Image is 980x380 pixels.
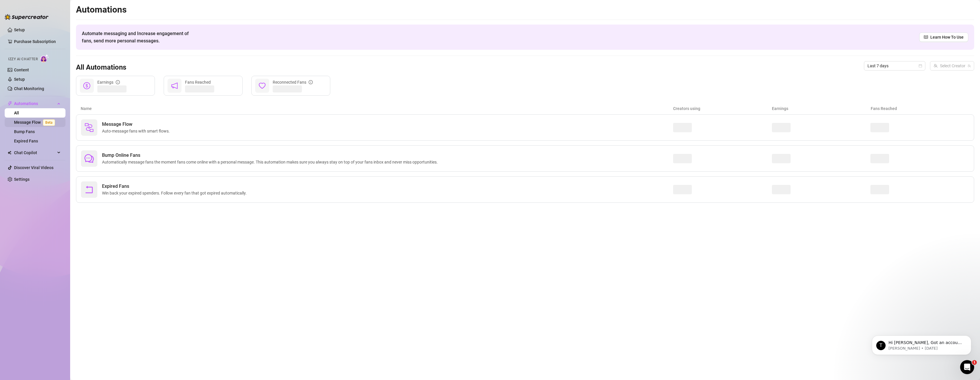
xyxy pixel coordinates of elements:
[14,77,25,82] a: Setup
[102,128,172,134] span: Auto-message fans with smart flows.
[8,101,12,106] span: thunderbolt
[102,121,172,128] span: Message Flow
[8,56,38,62] span: Izzy AI Chatter
[8,151,11,155] img: Chat Copilot
[273,79,313,85] div: Reconnected Fans
[76,63,126,72] h3: All Automations
[84,123,94,132] img: svg%3e
[14,139,38,143] a: Expired Fans
[14,120,57,125] a: Message FlowBeta
[972,360,977,365] span: 1
[84,185,94,194] span: rollback
[867,61,922,70] span: Last 7 days
[102,190,249,196] span: Win back your expired spenders. Follow every fan that got expired automatically.
[967,64,971,68] span: team
[102,159,440,165] span: Automatically message fans the moment fans come online with a personal message. This automation m...
[116,80,120,84] span: info-circle
[171,82,178,89] span: notification
[84,154,94,163] span: comment
[863,323,980,364] iframe: Intercom notifications message
[14,99,56,108] span: Automations
[772,105,871,112] article: Earnings
[14,86,44,91] a: Chat Monitoring
[82,30,194,44] span: Automate messaging and Increase engagement of fans, send more personal messages.
[185,80,211,85] span: Fans Reached
[76,4,974,15] h2: Automations
[14,111,19,115] a: All
[14,165,53,170] a: Discover Viral Videos
[919,32,968,42] a: Learn How To Use
[14,37,61,46] a: Purchase Subscription
[919,64,922,68] span: calendar
[14,68,29,72] a: Content
[924,35,928,39] span: read
[673,105,772,112] article: Creators using
[40,54,49,63] img: AI Chatter
[102,152,440,159] span: Bump Online Fans
[43,119,55,126] span: Beta
[83,82,90,89] span: dollar
[259,82,266,89] span: heart
[960,360,974,374] iframe: Intercom live chat
[309,80,313,84] span: info-circle
[14,177,30,182] a: Settings
[5,14,49,20] img: logo-BBDzfeDw.svg
[102,183,249,190] span: Expired Fans
[81,105,673,112] article: Name
[871,105,969,112] article: Fans Reached
[14,148,56,157] span: Chat Copilot
[97,79,120,85] div: Earnings
[14,129,35,134] a: Bump Fans
[930,34,964,40] span: Learn How To Use
[14,27,25,32] a: Setup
